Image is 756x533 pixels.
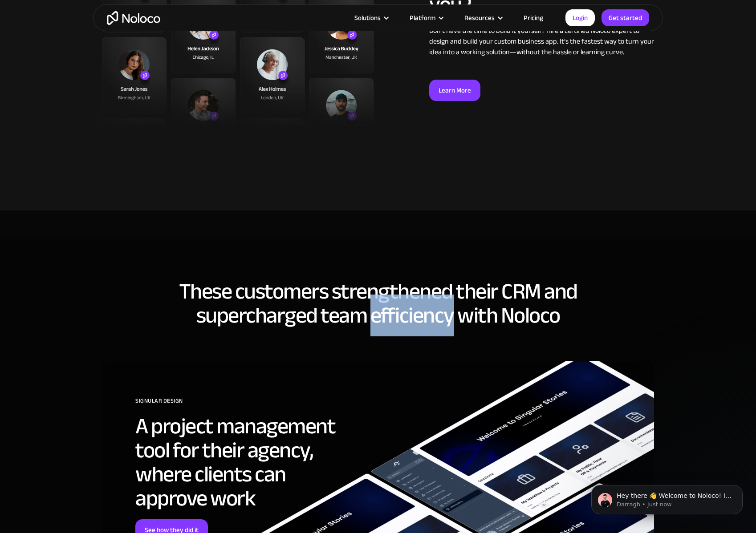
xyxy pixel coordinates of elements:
[429,80,480,101] a: Learn More
[398,12,453,24] div: Platform
[429,25,654,57] div: Don’t have the time to build it yourself? Hire a certified Noloco expert to design and build your...
[354,12,381,24] div: Solutions
[512,12,554,24] a: Pricing
[410,12,435,24] div: Platform
[343,12,398,24] div: Solutions
[602,9,649,26] a: Get started
[565,9,595,26] a: Login
[464,12,495,24] div: Resources
[107,11,160,25] a: home
[135,414,360,510] h2: A project management tool for their agency, where clients can approve work
[102,279,654,327] h2: These customers strengthened their CRM and supercharged team efficiency with Noloco
[135,394,360,414] div: SIGNULAR DESIGN
[453,12,512,24] div: Resources
[578,466,756,529] iframe: Intercom notifications message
